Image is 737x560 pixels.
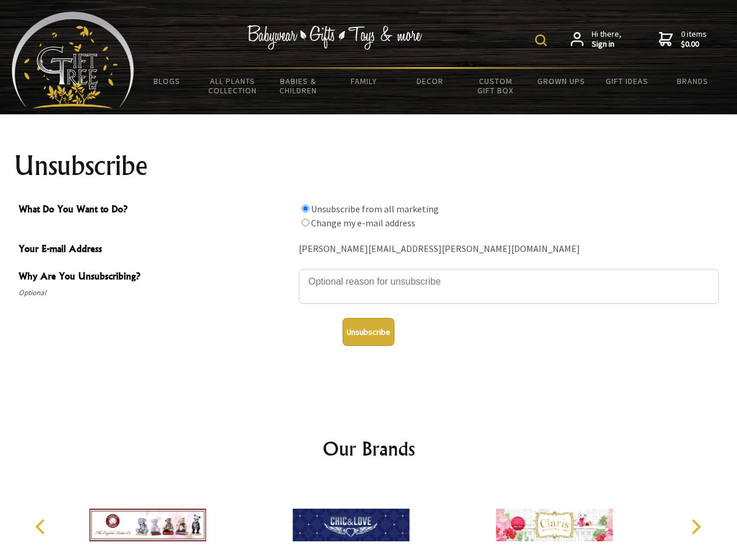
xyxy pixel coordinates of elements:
strong: $0.00 [681,39,707,50]
a: BLOGS [134,69,200,93]
a: Babies & Children [266,69,331,103]
a: Brands [660,69,726,93]
a: Gift Ideas [594,69,660,93]
h2: Our Brands [23,435,714,463]
textarea: Why Are You Unsubscribing? [299,269,719,304]
img: Babyware - Gifts - Toys and more... [12,12,134,108]
span: Optional [19,286,293,300]
input: What Do You Want to Do? [302,205,309,212]
a: Decor [397,69,463,93]
button: Next [683,514,708,540]
h1: Unsubscribe [14,152,724,180]
a: Hi there,Sign in [571,29,621,50]
a: 0 items$0.00 [659,29,707,50]
strong: Sign in [592,39,621,50]
a: Grown Ups [528,69,594,93]
img: product search [535,34,547,46]
input: What Do You Want to Do? [302,219,309,226]
button: Previous [29,514,55,540]
button: Unsubscribe [343,318,394,346]
a: Custom Gift Box [463,69,529,103]
a: All Plants Collection [200,69,266,103]
span: Your E-mail Address [19,242,293,258]
span: Why Are You Unsubscribing? [19,269,293,286]
label: Change my e-mail address [311,217,415,229]
span: Hi there, [592,29,621,50]
a: Family [331,69,397,93]
img: Babywear - Gifts - Toys & more [247,25,422,50]
div: [PERSON_NAME][EMAIL_ADDRESS][PERSON_NAME][DOMAIN_NAME] [299,240,719,258]
span: What Do You Want to Do? [19,202,293,219]
span: 0 items [681,29,707,50]
label: Unsubscribe from all marketing [311,203,439,215]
